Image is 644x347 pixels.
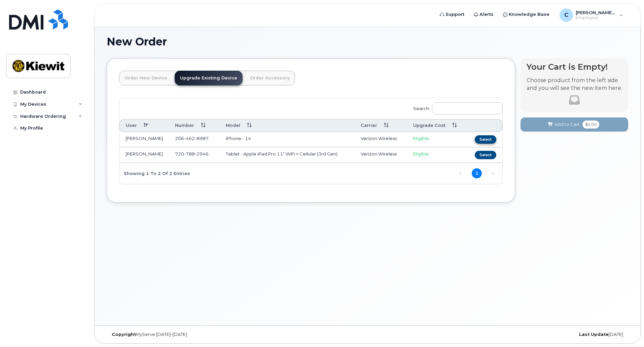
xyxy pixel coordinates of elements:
[220,132,354,147] td: iPhone - 14
[195,151,209,157] span: 2946
[245,71,295,85] a: Order Accessory
[409,98,502,117] label: Search:
[445,11,464,18] span: Support
[184,136,195,141] span: 462
[355,119,407,132] th: Carrier: activate to sort column ascending
[407,119,465,132] th: Upgrade Cost: activate to sort column ascending
[220,147,354,163] td: Tablet - Apple iPad Pro 11" WiFi + Cellular (3rd Gen)
[582,120,599,129] span: $0.00
[554,121,580,128] span: Add to Cart
[119,167,190,179] div: Showing 1 to 2 of 2 entries
[112,332,136,337] strong: Copyright
[175,136,209,141] span: 206
[107,36,628,47] h1: New Order
[175,151,209,157] span: 720
[472,168,482,178] a: 1
[579,332,609,337] strong: Last Update
[576,15,616,21] span: Employee
[184,151,195,157] span: 788
[175,71,243,85] a: Upgrade Existing Device
[119,147,169,163] td: [PERSON_NAME]
[432,102,502,114] input: Search:
[355,147,407,163] td: Verizon Wireless
[509,11,549,18] span: Knowledge Base
[469,8,498,21] a: Alerts
[576,10,616,15] span: [PERSON_NAME].[PERSON_NAME]
[564,11,568,19] span: C
[413,151,429,157] span: Eligible
[435,8,469,21] a: Support
[527,77,622,92] p: Choose product from the left side and you will see the new item here.
[555,8,628,22] div: Chris.Otey
[355,132,407,147] td: Verizon Wireless
[521,117,628,131] button: Add to Cart $0.00
[475,151,496,159] button: Select
[527,62,622,71] h4: Your Cart is Empty!
[119,119,169,132] th: User: activate to sort column descending
[107,332,281,337] div: MyServe [DATE]–[DATE]
[488,169,498,179] a: Next
[119,71,173,85] a: Order New Device
[615,318,639,342] iframe: Messenger Launcher
[456,169,466,179] a: Previous
[454,332,628,337] div: [DATE]
[195,136,209,141] span: 8987
[413,136,429,141] span: Eligible
[498,8,554,21] a: Knowledge Base
[220,119,354,132] th: Model: activate to sort column ascending
[479,11,494,18] span: Alerts
[475,135,496,144] button: Select
[169,119,220,132] th: Number: activate to sort column ascending
[119,132,169,147] td: [PERSON_NAME]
